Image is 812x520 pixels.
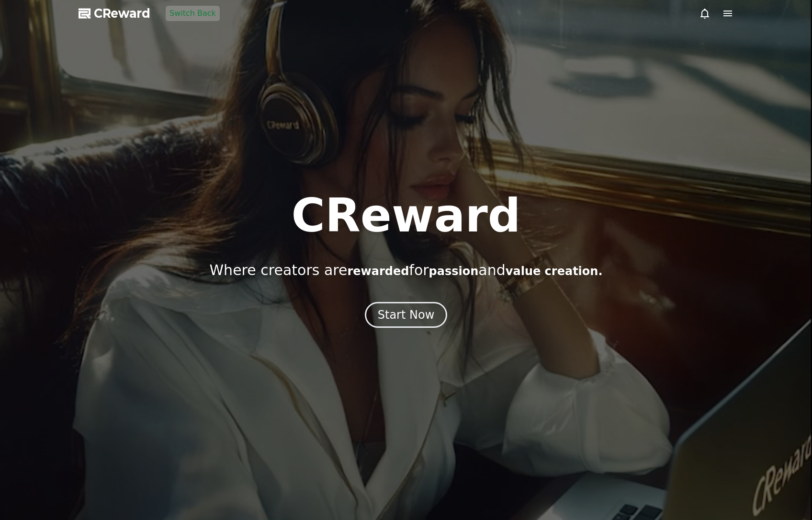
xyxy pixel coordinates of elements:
[166,6,220,21] button: Switch Back
[365,302,448,328] button: Start Now
[378,307,435,323] div: Start Now
[79,6,150,21] a: CReward
[209,262,602,279] p: Where creators are for and
[365,312,448,321] a: Start Now
[429,265,479,278] span: passion
[347,265,409,278] span: rewarded
[94,6,150,21] span: CReward
[506,265,603,278] span: value creation.
[291,193,520,239] h1: CReward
